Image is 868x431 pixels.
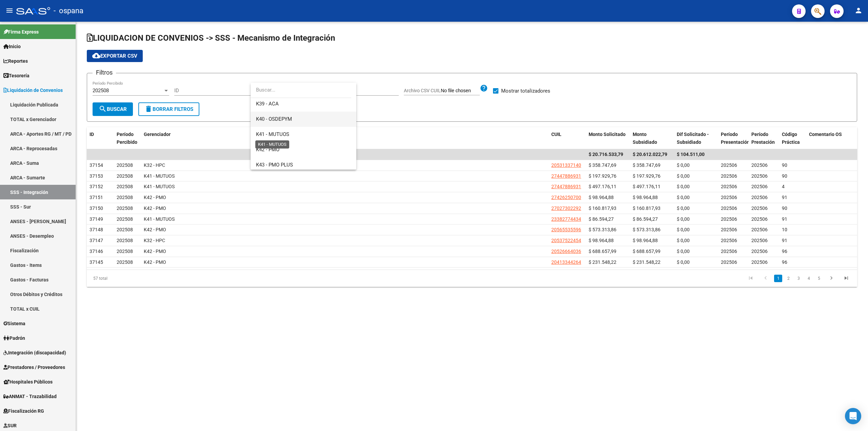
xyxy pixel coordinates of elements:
span: K42 - PMO [256,146,279,153]
span: K39 - ACA [256,101,279,107]
span: K41 - MUTUOS [256,131,289,137]
span: K43 - PMO PLUS [256,162,293,168]
span: K40 - OSDEPYM [256,116,292,122]
div: Open Intercom Messenger [845,408,861,424]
